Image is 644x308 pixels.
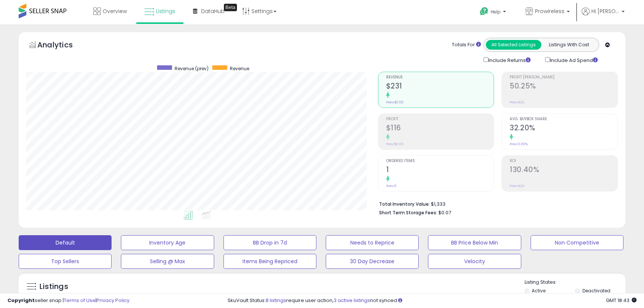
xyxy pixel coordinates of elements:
small: Prev: N/A [510,100,524,105]
button: Selling @ Max [121,254,214,269]
div: Include Returns [478,56,540,64]
span: DataHub [201,7,225,15]
button: BB Price Below Min [428,235,521,250]
div: Include Ad Spend [540,56,610,64]
span: Listings [156,7,175,15]
a: 3 active listings [334,297,370,304]
h2: $231 [386,82,494,92]
p: Listing States: [525,279,625,286]
b: Total Inventory Value: [379,201,430,207]
span: Overview [103,7,127,15]
h2: 130.40% [510,165,618,175]
span: 2025-08-13 18:43 GMT [606,297,637,304]
span: ROI [510,159,618,163]
strong: Copyright [7,297,35,304]
span: Revenue [230,65,249,72]
span: Avg. Buybox Share [510,117,618,121]
button: Listings With Cost [541,40,597,50]
span: Profit [386,117,494,121]
h2: 32.20% [510,124,618,134]
button: BB Drop in 7d [223,235,316,250]
a: Help [474,1,513,24]
small: Prev: 0.00% [510,142,528,146]
div: SkuVault Status: require user action, not synced. [228,297,637,304]
span: Profit [PERSON_NAME] [510,75,618,80]
h2: $116 [386,124,494,134]
button: Non Competitive [531,235,623,250]
button: Inventory Age [121,235,214,250]
h5: Analytics [37,40,87,52]
button: Items Being Repriced [223,254,316,269]
button: Top Sellers [19,254,112,269]
small: Prev: 0 [386,184,397,188]
span: Ordered Items [386,159,494,163]
button: All Selected Listings [486,40,541,50]
button: 30 Day Decrease [326,254,419,269]
div: Tooltip anchor [224,4,237,11]
b: Short Term Storage Fees: [379,209,437,216]
h5: Listings [40,281,68,292]
a: 8 listings [266,297,286,304]
h2: 50.25% [510,82,618,92]
small: Prev: $0.00 [386,142,404,146]
span: Help [491,9,501,15]
span: Hi [PERSON_NAME] [591,7,619,15]
span: Prowireless [535,7,565,15]
span: Revenue (prev) [175,65,209,72]
h2: 1 [386,165,494,175]
div: seller snap | | [7,297,129,304]
button: Needs to Reprice [326,235,419,250]
a: Hi [PERSON_NAME] [582,7,625,24]
button: Default [19,235,112,250]
button: Velocity [428,254,521,269]
small: Prev: N/A [510,184,524,188]
li: $1,333 [379,199,612,208]
span: $0.07 [438,209,451,216]
small: Prev: $0.00 [386,100,404,105]
a: Terms of Use [64,297,96,304]
i: Get Help [479,7,489,16]
span: Revenue [386,75,494,80]
a: Privacy Policy [97,297,129,304]
div: Totals For [452,41,481,49]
